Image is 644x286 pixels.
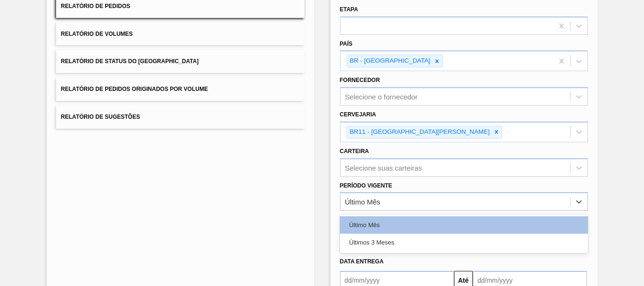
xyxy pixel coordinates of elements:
button: Relatório de Volumes [56,23,304,46]
label: Etapa [340,6,358,13]
div: Selecione suas carteiras [345,163,422,172]
button: Relatório de Sugestões [56,106,304,129]
div: Último Mês [345,198,380,206]
span: Relatório de Pedidos Originados por Volume [61,86,208,92]
div: BR - [GEOGRAPHIC_DATA] [347,55,432,67]
div: Último Mês [340,216,588,234]
label: Fornecedor [340,77,380,83]
button: Relatório de Status do [GEOGRAPHIC_DATA] [56,50,304,73]
div: Últimos 3 Meses [340,234,588,251]
div: Selecione o fornecedor [345,93,418,101]
button: Relatório de Pedidos Originados por Volume [56,78,304,101]
label: País [340,41,353,47]
label: Cervejaria [340,111,376,118]
span: Relatório de Volumes [61,31,132,37]
span: Relatório de Pedidos [61,3,130,9]
span: Relatório de Status do [GEOGRAPHIC_DATA] [61,58,198,65]
label: Período Vigente [340,182,392,189]
div: BR11 - [GEOGRAPHIC_DATA][PERSON_NAME] [347,126,491,138]
span: Data entrega [340,258,384,265]
label: Carteira [340,148,369,155]
span: Relatório de Sugestões [61,114,140,120]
